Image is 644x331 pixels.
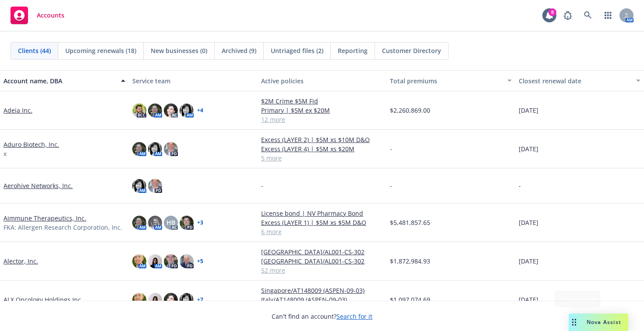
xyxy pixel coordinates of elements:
[261,144,383,153] a: Excess (LAYER 4) | $5M xs $20M
[519,256,538,266] span: [DATE]
[4,140,59,149] a: Aduro Biotech, Inc.
[569,313,580,331] div: Drag to move
[151,46,207,55] span: New businesses (0)
[4,149,7,158] span: x
[180,293,194,307] img: photo
[390,256,430,266] span: $1,872,984.93
[164,103,178,117] img: photo
[197,259,203,264] a: + 5
[519,181,521,190] span: -
[197,108,203,113] a: + 4
[382,46,441,55] span: Customer Directory
[261,153,383,163] a: 5 more
[261,256,383,266] a: [GEOGRAPHIC_DATA]/AL001-CS-302
[386,70,515,91] button: Total premiums
[4,223,122,232] span: FKA: Allergen Research Corporation, Inc.
[519,76,631,85] div: Closest renewal date
[148,293,162,307] img: photo
[180,103,194,117] img: photo
[180,216,194,230] img: photo
[258,70,386,91] button: Active policies
[338,46,368,55] span: Reporting
[579,7,597,24] a: Search
[261,209,383,218] a: License bond | NV Pharmacy Bond
[132,142,146,156] img: photo
[132,103,146,117] img: photo
[519,106,538,115] span: [DATE]
[261,227,383,236] a: 6 more
[132,293,146,307] img: photo
[4,256,38,266] a: Alector, Inc.
[261,286,383,295] a: Singapore/AT148009 (ASPEN-09-03)
[261,115,383,124] a: 12 more
[519,218,538,227] span: [DATE]
[148,179,162,193] img: photo
[4,295,83,304] a: ALX Oncology Holdings Inc.
[148,216,162,230] img: photo
[587,318,621,326] span: Nova Assist
[132,179,146,193] img: photo
[148,142,162,156] img: photo
[148,254,162,268] img: photo
[261,135,383,144] a: Excess (LAYER 2) | $5M xs $10M D&O
[197,297,203,303] a: + 7
[599,7,617,24] a: Switch app
[166,218,175,227] span: HB
[261,181,263,190] span: -
[261,106,383,115] a: Primary | $5M ex $20M
[548,8,556,16] div: 8
[180,254,194,268] img: photo
[197,220,203,225] a: + 3
[65,46,136,55] span: Upcoming renewals (18)
[390,295,430,304] span: $1,097,074.69
[129,70,258,91] button: Service team
[336,312,372,320] a: Search for it
[261,247,383,256] a: [GEOGRAPHIC_DATA]/AL001-CS-302
[390,181,392,190] span: -
[390,144,392,153] span: -
[261,96,383,106] a: $2M Crime $5M Fid
[569,313,628,331] button: Nova Assist
[148,103,162,117] img: photo
[222,46,256,55] span: Archived (9)
[271,46,323,55] span: Untriaged files (2)
[519,144,538,153] span: [DATE]
[18,46,51,55] span: Clients (44)
[132,216,146,230] img: photo
[4,181,73,190] a: Aerohive Networks, Inc.
[261,76,383,85] div: Active policies
[261,295,383,304] a: Italy/AT148009 (ASPEN-09-03)
[261,218,383,227] a: Excess (LAYER 1) | $5M xs $5M D&O
[559,7,577,24] a: Report a Bug
[519,295,538,304] span: [DATE]
[132,254,146,268] img: photo
[164,142,178,156] img: photo
[164,254,178,268] img: photo
[4,76,116,85] div: Account name, DBA
[4,106,32,115] a: Adeia Inc.
[390,106,430,115] span: $2,260,869.00
[390,218,430,227] span: $5,481,857.65
[272,312,372,321] span: Can't find an account?
[7,3,68,28] a: Accounts
[132,76,254,85] div: Service team
[37,12,64,19] span: Accounts
[261,266,383,275] a: 52 more
[164,293,178,307] img: photo
[515,70,644,91] button: Closest renewal date
[4,214,86,223] a: Aimmune Therapeutics, Inc.
[390,76,502,85] div: Total premiums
